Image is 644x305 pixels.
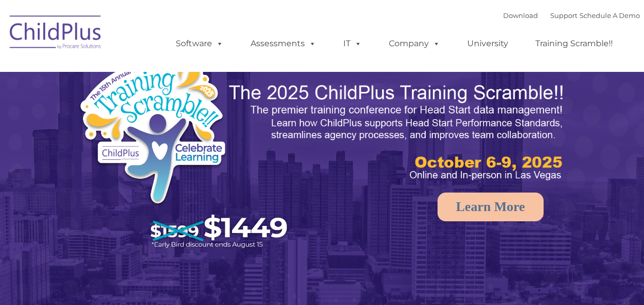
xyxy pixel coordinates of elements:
a: Support [550,11,577,20]
a: IT [333,33,372,54]
a: Schedule A Demo [579,11,640,20]
a: University [457,33,518,54]
a: Company [379,33,450,54]
a: Learn More [438,193,544,221]
a: Assessments [240,33,326,54]
a: Training Scramble!! [525,33,623,54]
img: ChildPlus by Procare Solutions [5,8,107,60]
font: | [503,11,640,20]
a: Software [165,33,234,54]
a: Download [503,11,538,20]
